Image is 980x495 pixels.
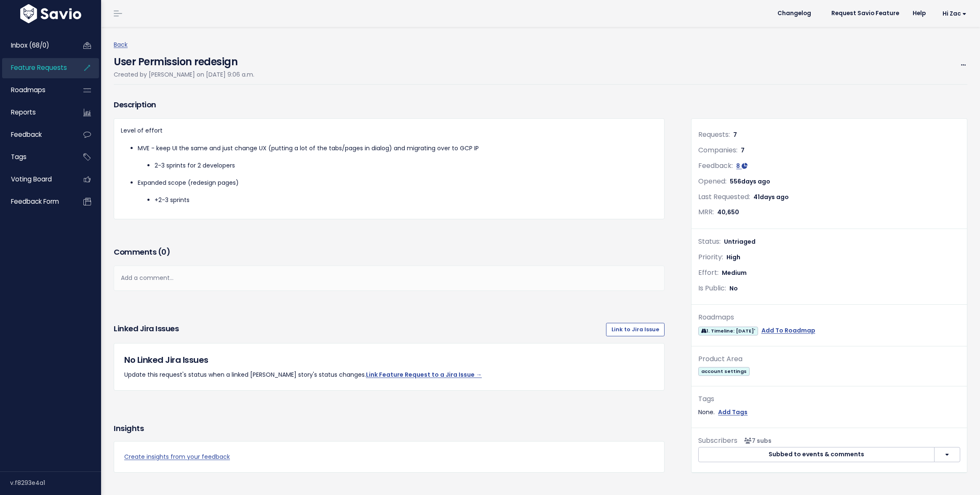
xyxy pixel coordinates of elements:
[114,423,144,434] h3: Insights
[11,175,52,184] span: Voting Board
[736,162,748,170] a: 8
[698,283,726,293] span: Is Public:
[698,268,718,277] span: Effort:
[722,269,747,277] span: Medium
[11,130,42,139] span: Feedback
[606,323,665,336] a: Link to Jira Issue
[698,393,960,405] div: Tags
[11,63,67,72] span: Feature Requests
[698,237,721,246] span: Status:
[698,311,960,324] div: Roadmaps
[18,4,83,23] img: logo-white.9d6f32f41409.svg
[2,125,70,144] a: Feedback
[11,152,27,161] span: Tags
[698,447,935,462] button: Subbed to events & comments
[138,143,657,154] p: MVE - keep UI the same and just change UX (putting a lot of the tabs/pages in dialog) and migrati...
[2,58,70,77] a: Feature Requests
[777,11,811,16] span: Changelog
[698,252,723,262] span: Priority:
[733,130,737,139] span: 7
[906,7,932,20] a: Help
[366,370,482,379] a: Link Feature Request to a Jira Issue →
[726,253,740,261] span: High
[698,407,960,418] div: None.
[124,452,654,462] a: Create insights from your feedback
[2,36,70,55] a: Inbox (68/0)
[932,7,973,20] a: Hi Zac
[114,99,665,111] h3: Description
[121,125,657,136] p: Level of effort
[729,284,738,293] span: No
[114,50,254,69] h4: User Permission redesign
[698,176,726,186] span: Opened:
[2,103,70,122] a: Reports
[11,197,59,206] span: Feedback form
[114,40,128,49] a: Back
[155,160,657,171] li: 2-3 sprints for 2 developers
[724,237,756,246] span: Untriaged
[114,70,254,79] span: Created by [PERSON_NAME] on [DATE] 9:06 a.m.
[698,327,758,335] span: 1. Timeline: [DATE]'
[698,145,737,155] span: Companies:
[741,177,770,186] span: days ago
[155,195,657,205] li: +2-3 sprints
[698,161,733,170] span: Feedback:
[718,407,748,418] a: Add Tags
[761,325,815,336] a: Add To Roadmap
[10,472,101,494] div: v.f8293e4a1
[825,7,906,20] a: Request Savio Feature
[698,130,730,139] span: Requests:
[11,108,36,117] span: Reports
[741,436,772,445] span: <p><strong>Subscribers</strong><br><br> - Kris Casalla<br> - Hannah Foster<br> - jose caselles<br...
[2,170,70,189] a: Voting Board
[114,323,179,336] h3: Linked Jira issues
[698,367,749,376] span: account settings
[698,436,737,445] span: Subscribers
[698,207,714,217] span: MRR:
[717,208,739,216] span: 40,650
[2,147,70,167] a: Tags
[760,193,789,201] span: days ago
[2,80,70,100] a: Roadmaps
[736,162,740,170] span: 8
[730,177,770,186] span: 556
[161,247,166,257] span: 0
[138,178,657,188] p: Expanded scope (redesign pages)
[741,146,745,154] span: 7
[124,354,654,366] h5: No Linked Jira Issues
[11,41,49,50] span: Inbox (68/0)
[698,325,758,336] a: 1. Timeline: [DATE]'
[2,192,70,211] a: Feedback form
[698,353,960,365] div: Product Area
[114,266,665,290] div: Add a comment...
[943,11,967,17] span: Hi Zac
[753,193,789,201] span: 41
[114,246,665,258] h3: Comments ( )
[698,192,750,202] span: Last Requested:
[11,85,45,94] span: Roadmaps
[124,370,654,380] p: Update this request's status when a linked [PERSON_NAME] story's status changes.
